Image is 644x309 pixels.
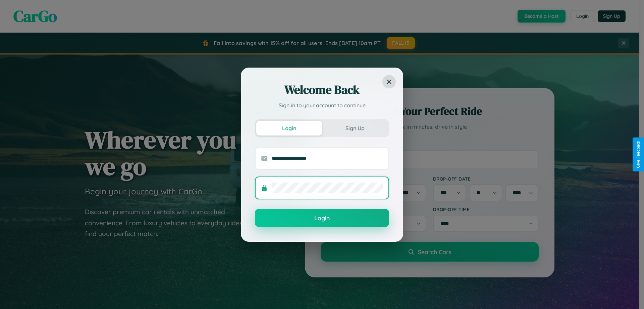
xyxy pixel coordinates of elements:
div: Give Feedback [636,141,641,168]
h2: Welcome Back [255,82,389,98]
p: Sign in to your account to continue [255,101,389,109]
button: Sign Up [322,121,388,136]
button: Login [256,121,322,136]
button: Login [255,209,389,227]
